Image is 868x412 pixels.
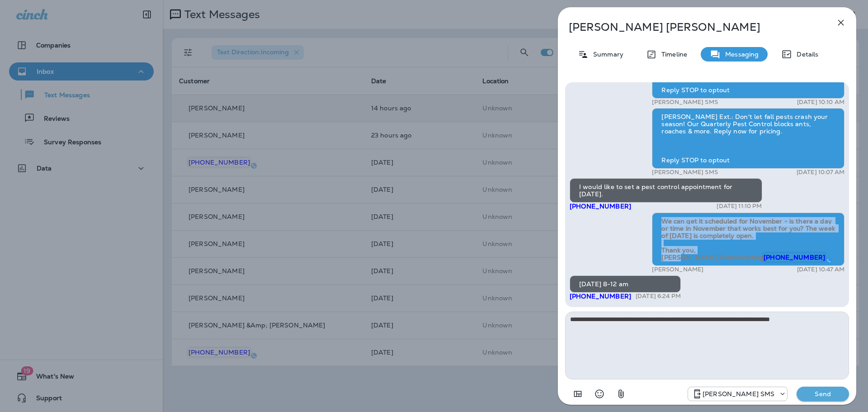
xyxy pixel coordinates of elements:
div: +1 (757) 760-3335 [688,388,787,399]
p: Messaging [721,51,759,58]
div: [DATE] 8-12 am [570,275,681,293]
p: [PERSON_NAME] [652,266,703,273]
p: Details [792,51,818,58]
div: [PERSON_NAME] Ext.: Don't let fall pests crash your season! Our Quarterly Pest Control blocks ant... [652,108,844,169]
p: Summary [589,51,623,58]
span: [PHONE_NUMBER] [570,292,631,300]
p: [DATE] 10:07 AM [797,169,844,176]
p: Timeline [657,51,687,58]
span: [PHONE_NUMBER] [570,202,631,210]
p: [DATE] 11:10 PM [717,203,762,210]
button: Send [797,387,849,401]
button: Add in a premade template [569,385,587,403]
p: [PERSON_NAME] SMS [703,390,774,398]
span: We can get it scheduled for November - is there a day or time in November that works best for you... [661,217,837,261]
p: [PERSON_NAME] SMS [652,169,717,176]
p: [PERSON_NAME] SMS [652,99,717,106]
button: Select an emoji [590,385,609,403]
p: [PERSON_NAME] [PERSON_NAME] [569,21,816,33]
p: [DATE] 10:47 AM [797,266,844,273]
div: I would like to set a pest control appointment for [DATE]. [570,178,762,203]
p: [DATE] 10:10 AM [797,99,844,106]
p: [DATE] 6:24 PM [636,293,681,300]
p: Send [804,390,842,398]
span: [PHONE_NUMBER] [764,253,825,261]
